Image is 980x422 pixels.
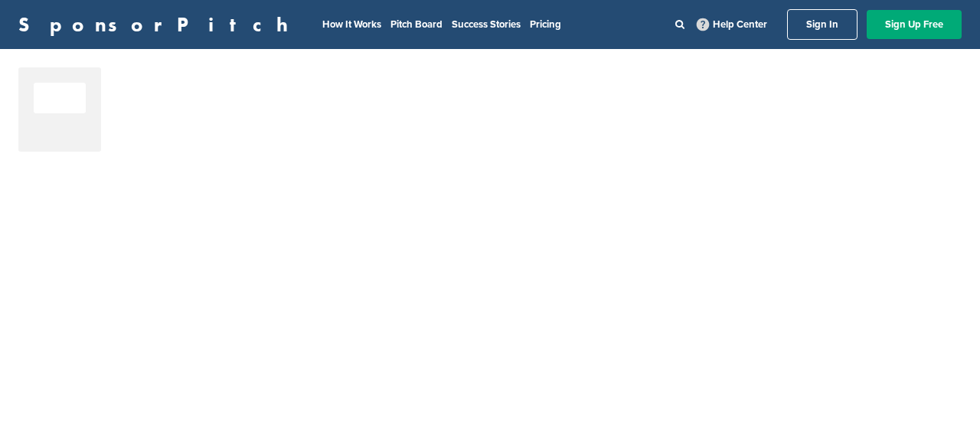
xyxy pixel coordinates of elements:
[18,15,298,34] a: SponsorPitch
[694,15,770,34] a: Help Center
[322,18,381,31] a: How It Works
[390,18,443,31] a: Pitch Board
[787,9,857,40] a: Sign In
[530,18,561,31] a: Pricing
[867,10,962,39] a: Sign Up Free
[452,18,521,31] a: Success Stories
